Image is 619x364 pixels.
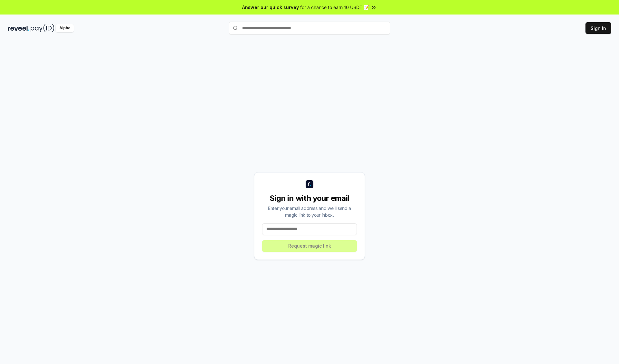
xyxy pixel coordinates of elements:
img: reveel_dark [8,24,29,32]
div: Enter your email address and we’ll send a magic link to your inbox. [262,205,357,218]
img: logo_small [306,180,313,188]
div: Sign in with your email [262,193,357,203]
img: pay_id [31,24,54,32]
div: Alpha [56,24,74,32]
span: Answer our quick survey [242,4,299,11]
button: Sign In [585,22,611,34]
span: for a chance to earn 10 USDT 📝 [300,4,369,11]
